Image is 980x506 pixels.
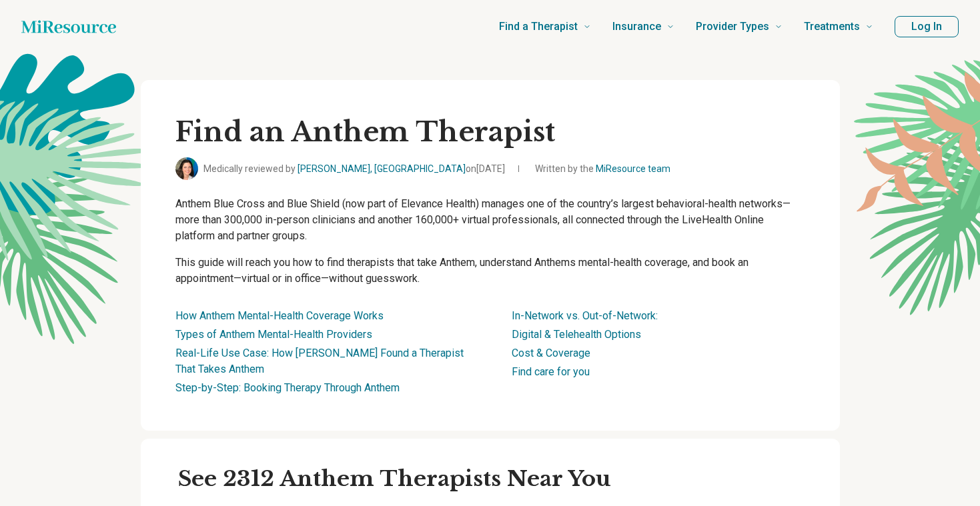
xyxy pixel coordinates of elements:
[895,16,959,37] button: Log In
[298,163,466,174] a: [PERSON_NAME], [GEOGRAPHIC_DATA]
[175,328,372,341] a: Types of Anthem Mental-Health Providers
[612,17,661,36] span: Insurance
[512,347,590,359] a: Cost & Coverage
[178,465,824,493] h2: See 2312 Anthem Therapists Near You
[175,255,805,287] p: This guide will reach you how to find therapists that take Anthem, understand Anthems mental-heal...
[21,13,116,40] a: Home page
[596,163,670,174] a: MiResource team
[512,309,658,322] a: In-Network vs. Out-of-Network:
[175,309,384,322] a: How Anthem Mental-Health Coverage Works
[512,328,641,341] a: Digital & Telehealth Options
[512,365,590,378] a: Find care for you
[175,196,805,244] p: Anthem Blue Cross and Blue Shield (now part of Elevance Health) manages one of the country’s larg...
[466,163,505,174] span: on [DATE]
[175,347,464,375] a: Real-Life Use Case: How [PERSON_NAME] Found a Therapist That Takes Anthem
[499,17,578,36] span: Find a Therapist
[804,17,860,36] span: Treatments
[175,381,400,394] a: Step-by-Step: Booking Therapy Through Anthem
[203,162,505,176] span: Medically reviewed by
[696,17,769,36] span: Provider Types
[175,115,805,149] h1: Find an Anthem Therapist
[535,162,670,176] span: Written by the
